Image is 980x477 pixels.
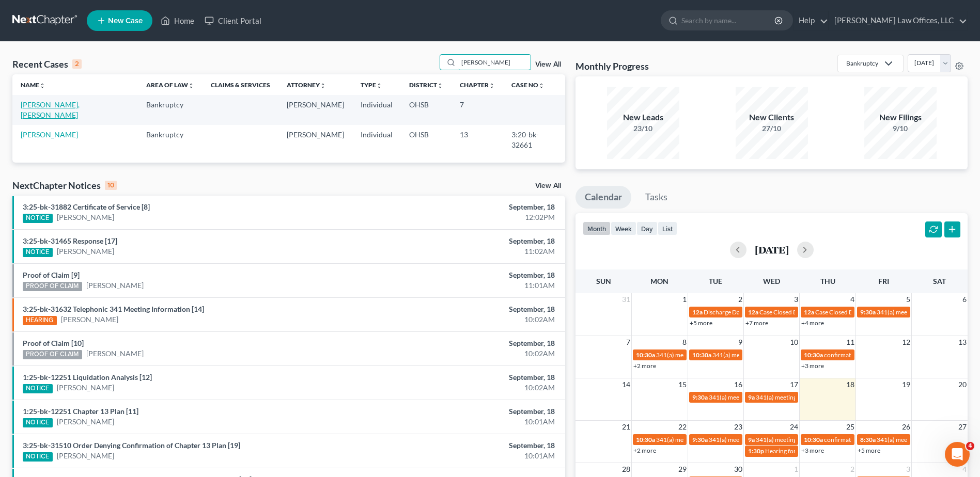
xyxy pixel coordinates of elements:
td: [PERSON_NAME] [278,125,352,154]
span: 18 [845,378,855,391]
td: 13 [452,125,503,154]
a: Home [155,11,199,30]
span: 1:30p [748,447,764,455]
a: [PERSON_NAME], [PERSON_NAME] [21,100,80,119]
div: HEARING [23,316,57,325]
i: unfold_more [538,83,545,89]
a: [PERSON_NAME] [57,246,114,257]
span: 21 [621,421,631,433]
a: Attorneyunfold_more [287,81,326,89]
h2: [DATE] [755,244,789,255]
span: 4 [966,442,974,450]
div: September, 18 [384,406,555,417]
a: Area of Lawunfold_more [146,81,194,89]
span: 29 [677,463,688,475]
div: 11:01AM [384,280,555,291]
i: unfold_more [39,83,45,89]
span: 9a [748,436,755,443]
a: 1:25-bk-12251 Liquidation Analysis [12] [23,373,152,381]
span: 2 [849,463,855,475]
span: 5 [905,293,911,306]
div: 10:02AM [384,314,555,325]
span: Tue [709,277,722,285]
span: 341(a) meeting for [PERSON_NAME] [709,393,808,401]
td: 3:20-bk-32661 [503,125,566,154]
div: PROOF OF CLAIM [23,282,82,291]
div: 10:01AM [384,451,555,461]
a: +5 more [690,319,712,327]
a: Chapterunfold_more [460,81,495,89]
span: 27 [957,421,968,433]
div: 10:02AM [384,348,555,359]
div: September, 18 [384,236,555,246]
div: 10:02AM [384,383,555,393]
div: NOTICE [23,214,53,223]
div: Recent Cases [12,58,82,70]
a: 3:25-bk-31510 Order Denying Confirmation of Chapter 13 Plan [19] [23,441,240,450]
a: Nameunfold_more [21,81,45,89]
span: 341(a) meeting for [PERSON_NAME] & [PERSON_NAME] [656,436,811,443]
a: Proof of Claim [10] [23,339,84,347]
span: 341(a) meeting for [PERSON_NAME] [877,436,976,443]
span: 13 [957,336,968,348]
span: 10:30a [636,351,655,359]
span: Wed [763,277,780,285]
span: 12a [804,308,814,316]
span: 4 [961,463,968,475]
span: 12a [692,308,703,316]
div: 11:02AM [384,246,555,257]
button: month [583,221,611,235]
div: 10:01AM [384,417,555,427]
div: 9/10 [864,123,937,134]
div: September, 18 [384,202,555,212]
a: View All [535,61,561,68]
span: 25 [845,421,855,433]
div: September, 18 [384,338,555,348]
span: Thu [820,277,835,285]
span: 12 [901,336,911,348]
span: 1 [681,293,688,306]
div: New Leads [607,112,679,123]
div: September, 18 [384,270,555,280]
button: day [636,221,658,235]
span: 9:30a [860,308,876,316]
a: [PERSON_NAME] [57,451,114,461]
span: 7 [625,336,631,348]
span: 6 [961,293,968,306]
span: New Case [108,17,143,25]
div: NOTICE [23,384,53,393]
a: 3:25-bk-31882 Certificate of Service [8] [23,202,150,211]
input: Search by name... [681,11,776,30]
div: Bankruptcy [846,59,878,68]
div: New Clients [736,112,808,123]
span: 9:30a [692,436,708,443]
a: Help [794,11,828,30]
button: list [658,221,677,235]
span: 8 [681,336,688,348]
a: 1:25-bk-12251 Chapter 13 Plan [11] [23,407,138,416]
a: Typeunfold_more [361,81,382,89]
span: 11 [845,336,855,348]
i: unfold_more [376,83,382,89]
a: Client Portal [199,11,267,30]
a: +2 more [633,362,656,370]
span: 22 [677,421,688,433]
span: Case Closed Date for [PERSON_NAME] & [PERSON_NAME] [759,308,920,316]
span: 24 [789,421,799,433]
a: [PERSON_NAME] [57,417,114,427]
span: 341(a) meeting for [PERSON_NAME] [709,436,808,443]
span: 26 [901,421,911,433]
a: +5 more [858,447,880,454]
a: +2 more [633,447,656,454]
i: unfold_more [188,83,194,89]
span: 31 [621,293,631,306]
td: Individual [352,125,401,154]
span: 15 [677,378,688,391]
span: 341(a) meeting for [PERSON_NAME] [712,351,812,359]
span: 23 [733,421,743,433]
div: September, 18 [384,440,555,451]
span: 3 [793,293,799,306]
span: Sat [933,277,946,285]
th: Claims & Services [203,74,278,95]
span: Case Closed Date for Green, Raygena [815,308,915,316]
